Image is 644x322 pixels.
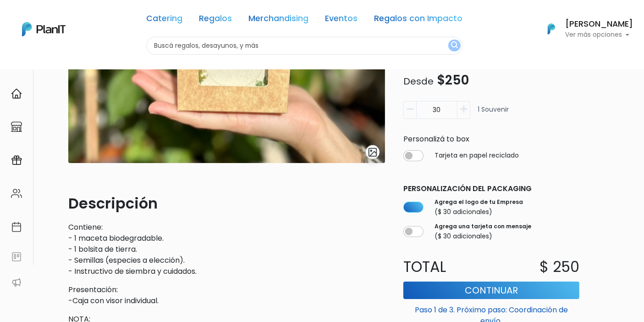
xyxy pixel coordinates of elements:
p: Presentación: -Caja con visor individual. [68,284,385,306]
img: partners-52edf745621dab592f3b2c58e3bca9d71375a7ef29c3b500c9f145b62cc070d4.svg [11,277,22,288]
p: Total [398,256,491,278]
p: Personalización del packaging [403,183,580,194]
img: marketplace-4ceaa7011d94191e9ded77b95e3339b90024bf715f7c57f8cf31f2d8c509eaba.svg [11,121,22,132]
a: Regalos con Impacto [374,15,462,26]
h6: [PERSON_NAME] [565,20,633,28]
p: 1 souvenir [478,105,509,123]
img: calendar-87d922413cdce8b2cf7b7f5f62616a5cf9e4887200fb71536465627b3292af00.svg [11,221,22,232]
button: Continuar [403,282,580,299]
img: search_button-432b6d5273f82d61273b3651a40e1bd1b912527efae98b1b7a1b2c0702e16a8d.svg [451,41,458,50]
img: people-662611757002400ad9ed0e3c099ab2801c6687ba6c219adb57efc949bc21e19d.svg [11,188,22,199]
div: ¿Necesitás ayuda? [47,9,132,27]
input: Buscá regalos, desayunos, y más [146,37,462,55]
p: ($ 30 adicionales) [435,232,531,241]
label: Tarjeta en papel reciclado [435,151,519,161]
p: Contiene: - 1 maceta biodegradable. - 1 bolsita de tierra. - Semillas (especies a elección). - In... [68,222,385,277]
p: ($ 30 adicionales) [435,207,523,217]
p: Ver más opciones [565,32,633,38]
span: $250 [437,71,469,89]
img: gallery-light [368,147,378,158]
img: feedback-78b5a0c8f98aac82b08bfc38622c3050aee476f2c9584af64705fc4e61158814.svg [11,251,22,262]
p: $ 250 [539,256,579,278]
a: Eventos [325,15,358,26]
a: Catering [146,15,182,26]
label: Agrega el logo de tu Empresa [435,198,523,206]
button: PlanIt Logo [PERSON_NAME] Ver más opciones [536,17,633,41]
div: Personalizá to box [398,134,585,145]
img: PlanIt Logo [541,19,561,39]
label: Agrega una tarjeta con mensaje [435,222,531,231]
a: Merchandising [248,15,308,26]
p: Descripción [68,192,385,215]
span: Desde [403,75,434,88]
a: Regalos [199,15,232,26]
img: campaigns-02234683943229c281be62815700db0a1741e53638e28bf9629b52c665b00959.svg [11,155,22,166]
img: PlanIt Logo [22,22,66,36]
img: home-e721727adea9d79c4d83392d1f703f7f8bce08238fde08b1acbfd93340b81755.svg [11,88,22,99]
